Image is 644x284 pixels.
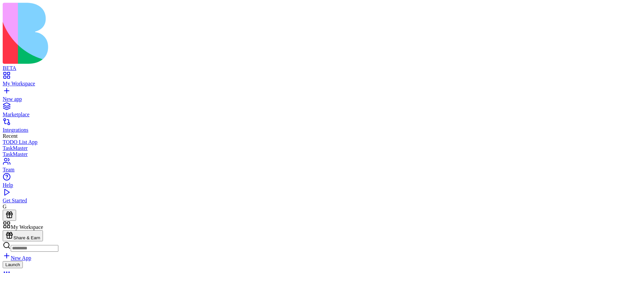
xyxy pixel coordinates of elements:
div: Marketplace [3,112,641,118]
a: BETA [3,59,641,71]
a: My Workspace [3,75,641,87]
span: G [3,204,7,209]
a: Help [3,176,641,188]
img: logo [3,3,272,64]
div: New app [3,96,641,102]
a: New app [3,90,641,102]
a: New App [3,255,31,261]
div: My Workspace [3,81,641,87]
div: Help [3,182,641,188]
a: Marketplace [3,106,641,118]
span: My Workspace [11,224,43,230]
a: Team [3,161,641,173]
a: TaskMaster [3,151,641,157]
div: Integrations [3,127,641,133]
div: Get Started [3,198,641,204]
button: Launch [3,261,23,268]
a: TaskMaster [3,145,641,151]
a: TODO List App [3,139,641,145]
span: Share & Earn [13,235,40,240]
button: Share & Earn [3,230,43,241]
div: BETA [3,65,641,71]
a: Get Started [3,192,641,204]
span: Recent [3,133,17,139]
a: Integrations [3,121,641,133]
div: Team [3,167,641,173]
